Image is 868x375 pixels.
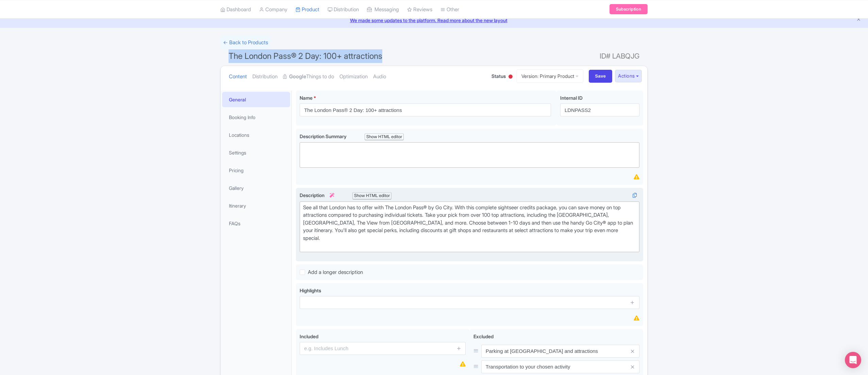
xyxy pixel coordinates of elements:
[300,133,348,139] span: Description Summary
[252,66,278,87] a: Distribution
[589,70,613,83] input: Save
[300,333,318,339] span: Included
[352,192,391,199] div: Show HTML editor
[229,66,247,87] a: Content
[222,110,290,125] a: Booking Info
[560,95,583,101] span: Internal ID
[289,73,306,81] strong: Google
[4,17,864,24] a: We made some updates to the platform. Read more about the new layout
[220,36,271,49] a: ← Back to Products
[473,333,494,339] span: Excluded
[300,95,313,101] span: Name
[303,204,636,250] div: See all that London has to offer with The London Pass® by Go City. With this complete sightseer c...
[373,66,386,87] a: Audio
[610,4,648,14] a: Subscription
[300,342,466,355] input: e.g. Includes Lunch
[222,163,290,178] a: Pricing
[308,269,363,275] span: Add a longer description
[222,127,290,143] a: Locations
[339,66,368,87] a: Optimization
[283,66,334,87] a: GoogleThings to do
[222,145,290,160] a: Settings
[222,92,290,107] a: General
[229,51,382,61] span: The London Pass® 2 Day: 100+ attractions
[300,192,335,198] span: Description
[491,72,506,80] span: Status
[845,352,861,368] div: Open Intercom Messenger
[300,288,321,293] span: Highlights
[856,16,861,24] button: Close announcement
[507,72,514,82] div: Inactive
[615,70,642,82] button: Actions
[517,69,583,83] a: Version: Primary Product
[365,133,404,141] div: Show HTML editor
[600,49,639,63] span: ID# LABQJG
[222,198,290,213] a: Itinerary
[222,180,290,196] a: Gallery
[222,216,290,231] a: FAQs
